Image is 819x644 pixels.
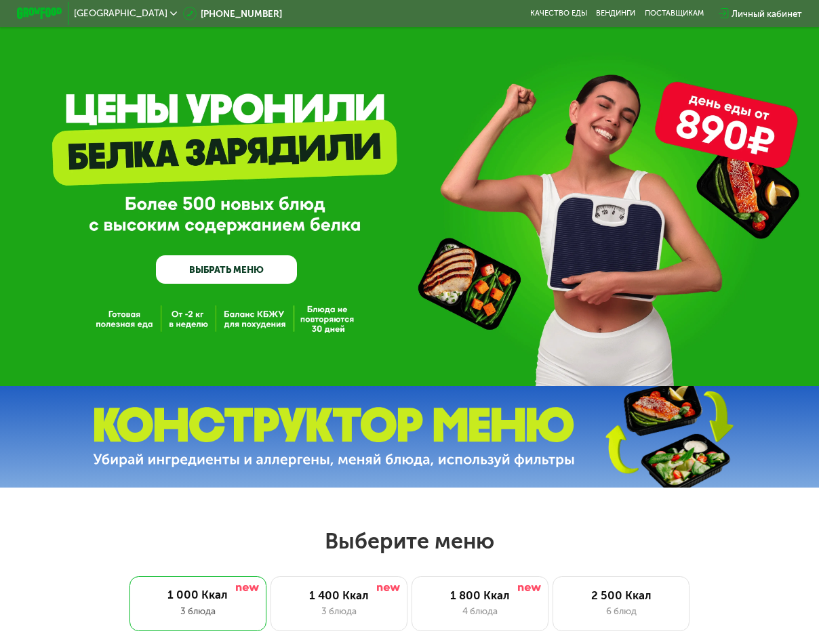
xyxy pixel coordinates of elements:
h2: Выберите меню [37,528,783,555]
div: 3 блюда [283,604,395,618]
a: Качество еды [530,9,587,18]
div: 6 блюд [565,604,677,618]
div: 1 400 Ккал [283,588,395,602]
span: [GEOGRAPHIC_DATA] [74,9,167,18]
a: ВЫБРАТЬ МЕНЮ [156,255,298,284]
div: поставщикам [645,9,704,18]
div: 1 800 Ккал [424,588,536,602]
div: 3 блюда [141,604,254,618]
div: 1 000 Ккал [141,588,254,601]
div: Личный кабинет [732,7,802,20]
a: [PHONE_NUMBER] [183,7,283,20]
a: Вендинги [596,9,635,18]
div: 4 блюда [424,604,536,618]
div: 2 500 Ккал [565,588,677,602]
